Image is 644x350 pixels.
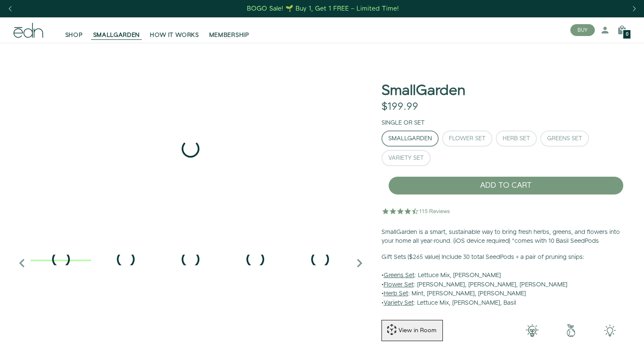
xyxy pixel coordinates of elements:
[381,228,630,246] p: SmallGarden is a smart, sustainable way to bring fresh herbs, greens, and flowers into your home ...
[14,43,368,255] div: 1 / 6
[388,176,624,195] button: ADD TO CART
[150,31,199,39] span: HOW IT WORKS
[384,281,414,289] u: Flower Set
[381,253,630,308] p: • : Lettuce Mix, [PERSON_NAME] • : [PERSON_NAME], [PERSON_NAME], [PERSON_NAME] • : Mint, [PERSON_...
[513,324,552,337] img: 001-light-bulb.png
[398,326,437,335] div: View in Room
[381,320,443,341] button: View in Room
[496,131,537,147] button: Herb Set
[381,83,465,99] h1: SmallGarden
[579,325,636,346] iframe: Opens a widget where you can find more information
[540,131,589,147] button: Greens Set
[570,24,595,36] button: BUY
[93,31,140,39] span: SMALLGARDEN
[388,155,424,161] div: Variety Set
[384,289,408,298] u: Herb Set
[209,31,249,39] span: MEMBERSHIP
[388,136,432,142] div: SmallGarden
[160,259,221,261] div: 3 / 6
[145,21,204,39] a: HOW IT WORKS
[384,271,415,280] u: Greens Set
[590,324,629,337] img: edn-smallgarden-tech.png
[381,253,584,261] b: Gift Sets ($265 value) Include 30 total SeedPods + a pair of pruning snips:
[30,259,91,261] div: 1 / 6
[381,150,431,166] button: Variety Set
[449,136,486,142] div: Flower Set
[381,203,451,219] img: 4.5 star rating
[351,255,368,272] i: Next slide
[381,131,439,147] button: SmallGarden
[384,299,414,307] u: Variety Set
[552,324,591,337] img: green-earth.png
[247,4,399,13] div: BOGO Sale! 🌱 Buy 1, Get 1 FREE – Limited Time!
[503,136,530,142] div: Herb Set
[442,131,492,147] button: Flower Set
[225,259,286,261] div: 4 / 6
[626,32,628,37] span: 0
[60,21,88,39] a: SHOP
[246,2,400,15] a: BOGO Sale! 🌱 Buy 1, Get 1 FREE – Limited Time!
[547,136,582,142] div: Greens Set
[290,259,351,261] div: 5 / 6
[14,255,30,272] i: Previous slide
[95,259,156,261] div: 2 / 6
[65,31,83,39] span: SHOP
[88,21,145,39] a: SMALLGARDEN
[381,119,425,127] label: Single or Set
[381,101,418,113] div: $199.99
[204,21,254,39] a: MEMBERSHIP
